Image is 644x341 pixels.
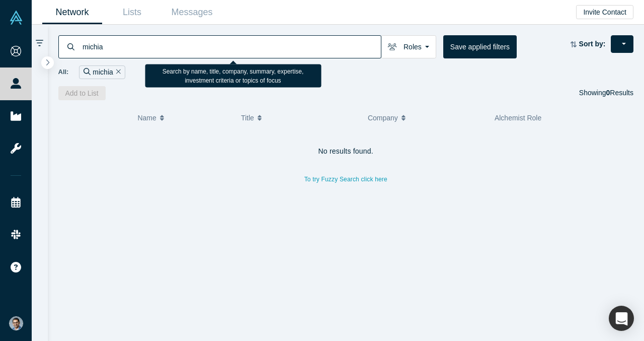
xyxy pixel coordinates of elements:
[579,40,606,48] strong: Sort by:
[297,173,394,186] button: To try Fuzzy Search click here
[606,89,633,97] span: Results
[241,107,254,128] span: Title
[58,67,69,77] span: All:
[368,107,398,128] span: Company
[42,1,102,24] a: Network
[606,89,610,97] strong: 0
[58,86,106,100] button: Add to List
[495,114,541,122] span: Alchemist Role
[137,107,156,128] span: Name
[58,147,634,156] h4: No results found.
[113,66,121,78] button: Remove Filter
[381,35,436,58] button: Roles
[241,107,357,128] button: Title
[368,107,484,128] button: Company
[579,86,633,100] div: Showing
[576,5,633,19] button: Invite Contact
[102,1,162,24] a: Lists
[79,65,125,79] div: michia
[9,11,23,25] img: Alchemist Vault Logo
[443,35,517,58] button: Save applied filters
[82,35,381,58] input: Search by name, title, company, summary, expertise, investment criteria or topics of focus
[162,1,222,24] a: Messages
[9,316,23,330] img: VP Singh's Account
[137,107,230,128] button: Name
